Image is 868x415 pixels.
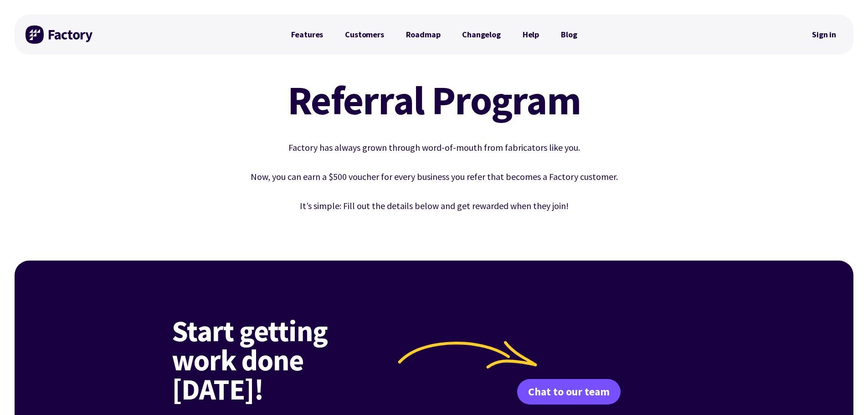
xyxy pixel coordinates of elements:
[280,26,334,44] a: Features
[172,316,395,404] h2: Start getting work done [DATE]!
[512,26,550,44] a: Help
[334,26,395,44] a: Customers
[517,379,621,405] a: Chat to our team
[227,140,642,155] p: Factory has always grown through word-of-mouth from fabricators like you.
[227,199,642,213] p: It’s simple: Fill out the details below and get rewarded when they join!
[395,26,452,44] a: Roadmap
[451,26,511,44] a: Changelog
[227,80,642,120] h1: Referral Program
[806,24,842,45] a: Sign in
[550,26,588,44] a: Blog
[280,26,588,44] nav: Primary Navigation
[806,24,842,45] nav: Secondary Navigation
[26,26,94,44] img: Factory
[227,169,642,184] p: Now, you can earn a $500 voucher for every business you refer that becomes a Factory customer.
